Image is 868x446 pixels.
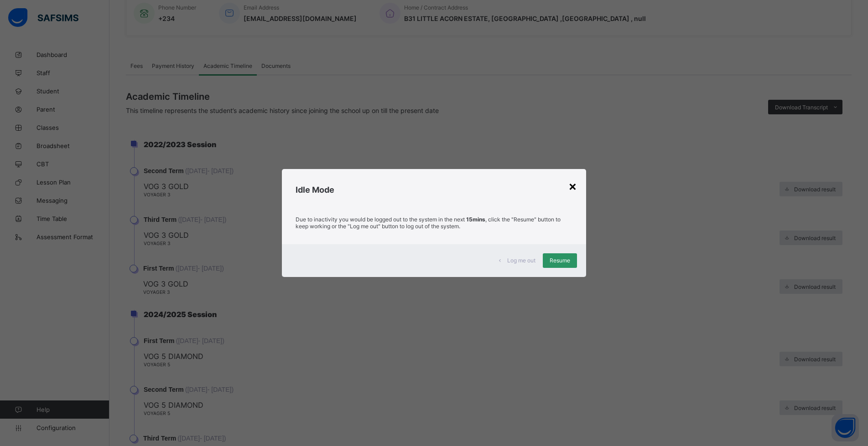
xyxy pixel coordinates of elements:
[466,216,485,223] strong: 15mins
[568,178,577,194] div: ×
[296,185,572,195] h2: Idle Mode
[296,216,572,230] p: Due to inactivity you would be logged out to the system in the next , click the "Resume" button t...
[507,257,535,264] span: Log me out
[550,257,570,264] span: Resume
